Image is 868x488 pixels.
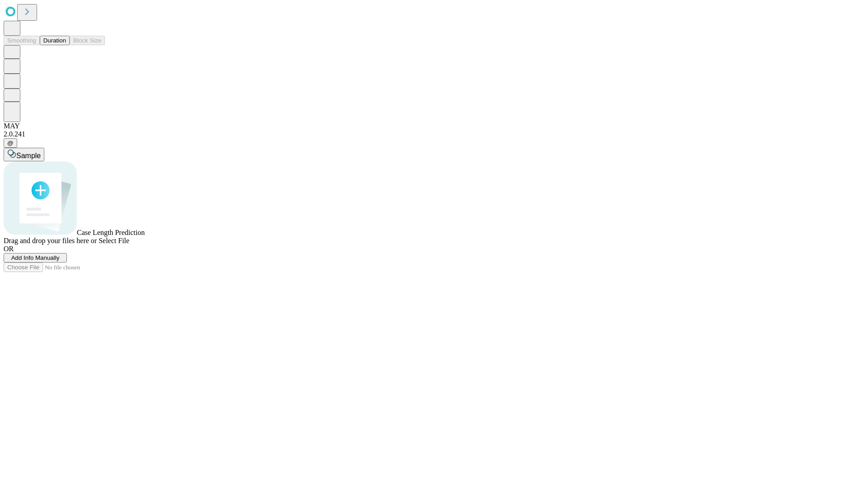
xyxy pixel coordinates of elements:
[70,36,105,45] button: Block Size
[4,253,67,263] button: Add Info Manually
[4,130,864,138] div: 2.0.241
[16,152,41,160] span: Sample
[77,229,145,236] span: Case Length Prediction
[11,254,60,261] span: Add Info Manually
[4,36,40,45] button: Smoothing
[4,122,864,130] div: MAY
[4,138,17,148] button: @
[99,237,129,244] span: Select File
[4,237,97,244] span: Drag and drop your files here or
[4,245,14,253] span: OR
[40,36,70,45] button: Duration
[7,140,14,146] span: @
[4,148,44,161] button: Sample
